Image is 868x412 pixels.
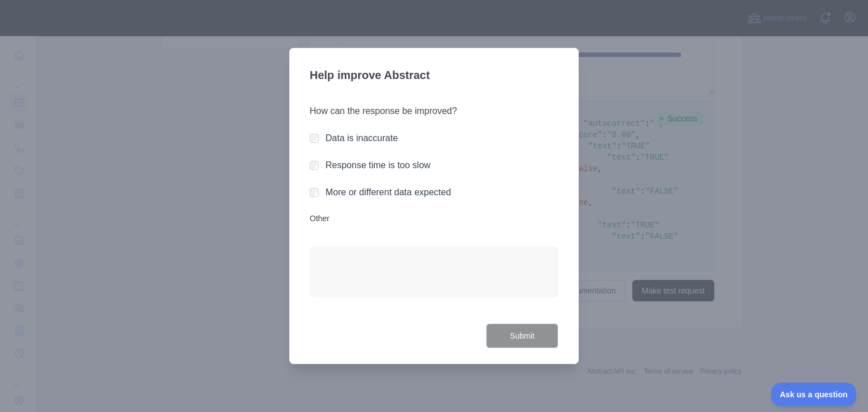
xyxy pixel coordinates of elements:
label: Other [310,213,558,224]
label: Response time is too slow [325,160,431,170]
label: More or different data expected [325,187,451,197]
button: Submit [486,323,558,349]
h3: Help improve Abstract [310,62,558,91]
label: Data is inaccurate [325,133,398,143]
h3: How can the response be improved? [310,104,558,118]
iframe: Toggle Customer Support [771,383,857,406]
